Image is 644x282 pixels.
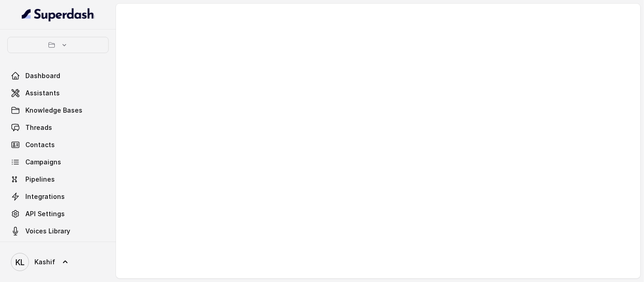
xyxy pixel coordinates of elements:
a: Pipelines [7,171,109,188]
a: Contacts [7,137,109,153]
a: Threads [7,119,109,136]
img: light.svg [22,7,95,22]
a: Integrations [7,188,109,205]
span: Kashif [34,257,55,267]
a: Assistants [7,85,109,101]
span: API Settings [25,209,65,218]
span: Contacts [25,140,55,149]
a: Campaigns [7,154,109,170]
a: Knowledge Bases [7,102,109,119]
a: Voices Library [7,223,109,239]
span: Dashboard [25,71,60,80]
a: Kashif [7,249,109,275]
span: Pipelines [25,175,55,184]
span: Knowledge Bases [25,106,82,115]
span: Campaigns [25,158,61,167]
a: API Settings [7,206,109,222]
text: KL [15,257,24,267]
span: Threads [25,123,52,132]
span: Voices Library [25,227,70,236]
span: Assistants [25,89,60,98]
span: Integrations [25,192,65,201]
a: Dashboard [7,68,109,84]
